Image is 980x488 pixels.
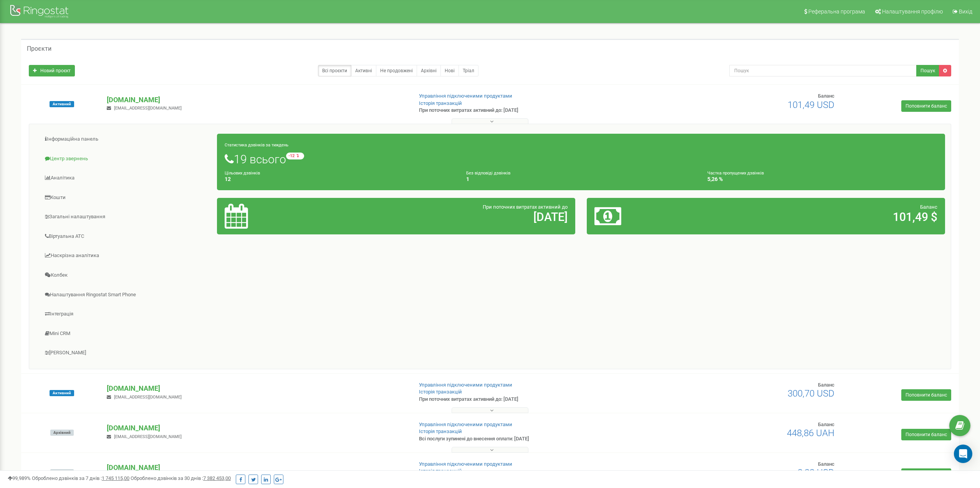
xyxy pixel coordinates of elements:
[459,65,478,76] a: Тріал
[131,475,231,481] span: Оброблено дзвінків за 30 днів :
[818,382,834,388] span: Баланс
[35,285,217,304] a: Налаштування Ringostat Smart Phone
[225,143,288,148] small: Статистика дзвінків за тиждень
[35,188,217,207] a: Кошти
[959,8,972,15] span: Вихід
[50,430,74,436] span: Архівний
[707,176,937,182] h4: 5,26 %
[713,211,937,223] h2: 101,49 $
[35,324,217,343] a: Mini CRM
[920,204,937,210] span: Баланс
[318,65,351,76] a: Всі проєкти
[102,475,129,481] u: 1 745 115,00
[818,422,834,427] span: Баланс
[419,428,462,434] a: Історія транзакцій
[32,475,129,481] span: Оброблено дзвінків за 7 днів :
[351,65,376,76] a: Активні
[35,344,217,362] a: [PERSON_NAME]
[419,93,512,99] a: Управління підключеними продуктами
[419,461,512,467] a: Управління підключеними продуктами
[729,65,917,76] input: Пошук
[419,382,512,388] a: Управління підключеними продуктами
[419,389,462,395] a: Історія транзакцій
[35,266,217,285] a: Колбек
[35,169,217,188] a: Аналiтика
[818,93,834,99] span: Баланс
[954,445,972,463] div: Open Intercom Messenger
[35,305,217,324] a: Інтеграція
[114,434,182,439] span: [EMAIL_ADDRESS][DOMAIN_NAME]
[107,423,407,433] p: [DOMAIN_NAME]
[35,207,217,226] a: Загальні налаштування
[35,130,217,149] a: Інформаційна панель
[35,227,217,246] a: Віртуальна АТС
[417,65,441,76] a: Архівні
[343,211,568,223] h2: [DATE]
[419,435,641,443] p: Всі послуги зупинені до внесення оплати: [DATE]
[466,176,696,182] h4: 1
[419,396,641,403] p: При поточних витратах активний до: [DATE]
[203,475,231,481] u: 7 382 453,00
[107,95,407,105] p: [DOMAIN_NAME]
[419,100,462,106] a: Історія транзакцій
[788,100,834,110] span: 101,49 USD
[916,65,939,76] button: Пошук
[29,65,75,76] a: Новий проєкт
[107,383,407,393] p: [DOMAIN_NAME]
[50,101,74,107] span: Активний
[901,468,951,480] a: Поповнити баланс
[225,171,260,176] small: Цільових дзвінків
[818,461,834,467] span: Баланс
[901,429,951,440] a: Поповнити баланс
[419,468,462,474] a: Історія транзакцій
[35,149,217,168] a: Центр звернень
[376,65,417,76] a: Не продовжені
[50,469,74,475] span: Архівний
[8,475,31,481] span: 99,989%
[114,395,182,400] span: [EMAIL_ADDRESS][DOMAIN_NAME]
[419,422,512,427] a: Управління підключеними продуктами
[114,106,182,111] span: [EMAIL_ADDRESS][DOMAIN_NAME]
[225,153,937,166] h1: 19 всього
[808,8,865,15] span: Реферальна програма
[286,153,304,159] small: -12
[901,100,951,112] a: Поповнити баланс
[419,107,641,114] p: При поточних витратах активний до: [DATE]
[788,388,834,399] span: 300,70 USD
[707,171,764,176] small: Частка пропущених дзвінків
[27,45,51,52] h5: Проєкти
[35,246,217,265] a: Наскрізна аналітика
[50,390,74,396] span: Активний
[483,204,568,210] span: При поточних витратах активний до
[882,8,943,15] span: Налаштування профілю
[787,428,834,438] span: 448,86 UAH
[225,176,455,182] h4: 12
[107,463,407,473] p: [DOMAIN_NAME]
[795,467,834,478] span: -2,88 USD
[466,171,510,176] small: Без відповіді дзвінків
[440,65,459,76] a: Нові
[901,389,951,401] a: Поповнити баланс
